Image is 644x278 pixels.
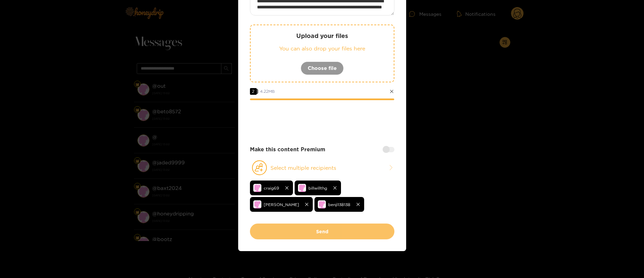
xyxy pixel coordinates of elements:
[260,89,275,93] span: 4.22 MB
[264,201,299,208] span: [PERSON_NAME]
[250,88,257,95] span: 2
[253,184,261,192] img: no-avatar.png
[264,45,380,52] p: You can also drop your files here
[264,32,380,40] p: Upload your files
[264,184,279,192] span: craig69
[250,146,325,153] strong: Make this content Premium
[253,200,261,208] img: no-avatar.png
[301,62,344,75] button: Choose file
[250,160,394,175] button: Select multiple recipients
[318,200,326,208] img: no-avatar.png
[298,184,306,192] img: no-avatar.png
[308,184,327,192] span: billwillthg
[250,224,394,239] button: Send
[328,201,350,208] span: benji138138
